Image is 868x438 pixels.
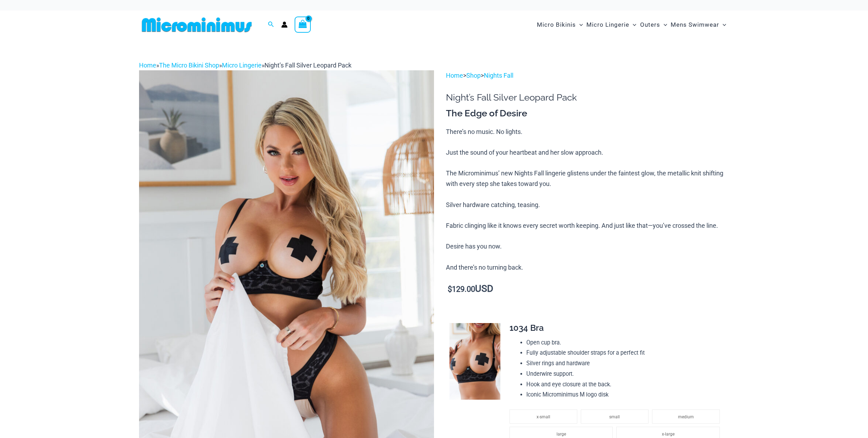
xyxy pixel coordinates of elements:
[446,70,729,81] p: > >
[446,108,729,120] h3: The Edge of Desire
[509,323,544,333] span: 1034 Bra
[581,410,649,424] li: small
[446,92,729,103] h1: Night’s Fall Silver Leopard Pack
[585,14,638,36] a: Micro LingerieMenu ToggleMenu Toggle
[586,16,629,34] span: Micro Lingerie
[484,72,513,79] a: Nights Fall
[609,414,620,419] span: small
[139,62,351,69] span: » » »
[264,62,351,69] span: Night’s Fall Silver Leopard Pack
[526,389,723,400] li: Iconic Microminimus M logo disk
[719,16,726,34] span: Menu Toggle
[139,17,255,33] img: MM SHOP LOGO FLAT
[576,16,583,34] span: Menu Toggle
[466,72,481,79] a: Shop
[526,337,723,348] li: Open cup bra.
[446,72,463,79] a: Home
[557,432,566,437] span: large
[449,323,500,400] img: Nights Fall Silver Leopard 1036 Bra
[526,358,723,369] li: Silver rings and hardware
[446,127,729,273] p: There’s no music. No lights. Just the sound of your heartbeat and her slow approach. The Micromin...
[159,62,219,69] a: The Micro Bikini Shop
[448,285,475,294] bdi: 129.00
[535,14,585,36] a: Micro BikinisMenu ToggleMenu Toggle
[537,414,550,419] span: x-small
[526,379,723,390] li: Hook and eye closure at the back.
[662,432,675,437] span: x-large
[629,16,636,34] span: Menu Toggle
[537,16,576,34] span: Micro Bikinis
[534,13,729,37] nav: Site Navigation
[669,14,728,36] a: Mens SwimwearMenu ToggleMenu Toggle
[268,20,274,29] a: Search icon link
[446,284,729,295] p: USD
[640,16,660,34] span: Outers
[671,16,719,34] span: Mens Swimwear
[281,21,288,28] a: Account icon link
[448,285,452,294] span: $
[509,410,577,424] li: x-small
[295,17,311,33] a: View Shopping Cart, empty
[139,62,156,69] a: Home
[660,16,667,34] span: Menu Toggle
[678,414,694,419] span: medium
[638,14,669,36] a: OutersMenu ToggleMenu Toggle
[652,410,720,424] li: medium
[526,369,723,379] li: Underwire support.
[526,348,723,358] li: Fully adjustable shoulder straps for a perfect fit
[222,62,262,69] a: Micro Lingerie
